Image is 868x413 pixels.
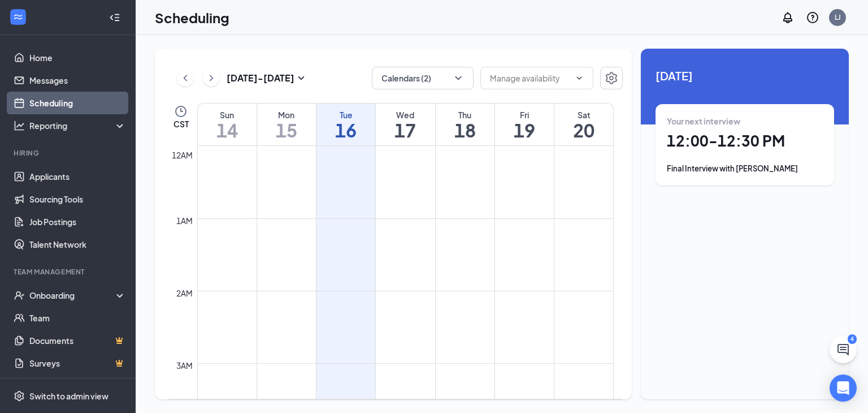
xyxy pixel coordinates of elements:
[29,92,126,114] a: Scheduling
[495,104,554,145] a: September 19, 2025
[174,359,195,372] div: 3am
[575,74,584,83] svg: ChevronDown
[180,71,191,85] svg: ChevronLeft
[29,390,108,402] div: Switch to admin view
[316,104,375,145] a: September 16, 2025
[453,72,464,84] svg: ChevronDown
[554,104,613,145] a: September 20, 2025
[12,11,24,23] svg: WorkstreamLogo
[170,149,195,161] div: 12am
[848,334,857,344] div: 4
[29,165,126,188] a: Applicants
[14,120,25,131] svg: Analysis
[29,120,127,131] div: Reporting
[206,71,217,85] svg: ChevronRight
[376,109,435,121] div: Wed
[495,121,554,140] h1: 19
[554,109,613,121] div: Sat
[806,11,819,24] svg: QuestionInfo
[29,290,116,301] div: Onboarding
[29,210,126,233] a: Job Postings
[173,118,189,130] span: CST
[14,290,25,301] svg: UserCheck
[29,69,126,92] a: Messages
[155,8,229,27] h1: Scheduling
[436,109,494,121] div: Thu
[554,121,613,140] h1: 20
[198,104,257,145] a: September 14, 2025
[372,67,474,89] button: Calendars (2)ChevronDown
[257,109,316,121] div: Mon
[376,121,435,140] h1: 17
[830,336,857,363] button: ChatActive
[29,233,126,256] a: Talent Network
[29,352,126,375] a: SurveysCrown
[376,104,435,145] a: September 17, 2025
[174,214,195,227] div: 1am
[316,121,375,140] h1: 16
[656,67,834,84] span: [DATE]
[600,67,623,89] button: Settings
[14,390,25,402] svg: Settings
[29,329,126,352] a: DocumentsCrown
[257,104,316,145] a: September 15, 2025
[109,12,120,23] svg: Collapse
[29,46,126,69] a: Home
[316,109,375,121] div: Tue
[29,307,126,329] a: Team
[436,121,494,140] h1: 18
[495,109,554,121] div: Fri
[177,70,194,87] button: ChevronLeft
[294,71,308,85] svg: SmallChevronDown
[257,121,316,140] h1: 15
[605,71,618,85] svg: Settings
[836,343,850,356] svg: ChatActive
[198,109,257,121] div: Sun
[14,267,124,277] div: Team Management
[667,115,823,127] div: Your next interview
[436,104,494,145] a: September 18, 2025
[227,72,294,84] h3: [DATE] - [DATE]
[174,287,195,299] div: 2am
[830,375,857,402] div: Open Intercom Messenger
[29,188,126,210] a: Sourcing Tools
[198,121,257,140] h1: 14
[667,131,823,150] h1: 12:00 - 12:30 PM
[490,72,570,84] input: Manage availability
[667,163,823,174] div: Final Interview with [PERSON_NAME]
[835,12,841,22] div: LJ
[14,148,124,158] div: Hiring
[781,11,795,24] svg: Notifications
[174,105,188,118] svg: Clock
[203,70,220,87] button: ChevronRight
